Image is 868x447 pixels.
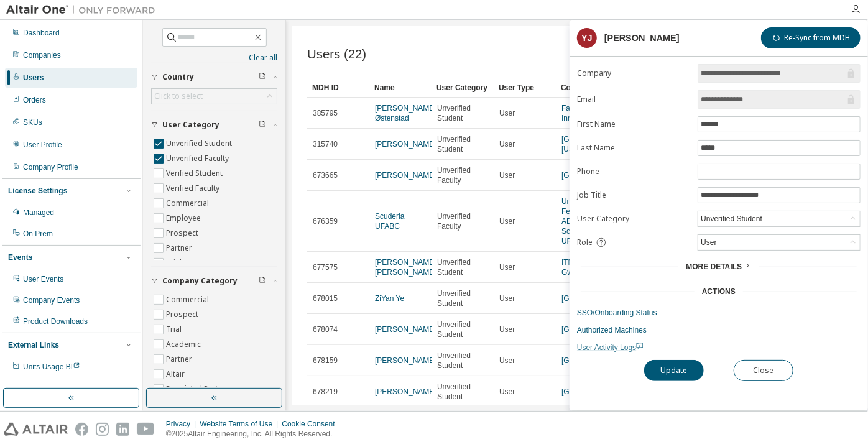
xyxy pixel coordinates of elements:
[200,419,282,429] div: Website Terms of Use
[166,196,211,211] label: Commercial
[374,78,427,98] div: Name
[375,171,436,180] a: [PERSON_NAME]
[437,257,488,277] span: Unverified Student
[312,78,364,98] div: MDH ID
[166,181,222,196] label: Verified Faculty
[166,256,184,270] label: Trial
[23,229,53,239] div: On Prem
[23,28,60,38] div: Dashboard
[96,423,109,436] img: instagram.svg
[151,63,277,91] button: Country
[23,162,78,172] div: Company Profile
[561,325,639,334] a: [GEOGRAPHIC_DATA]
[166,337,203,352] label: Academic
[499,170,515,180] span: User
[166,382,233,397] label: Restricted Partner
[162,72,194,82] span: Country
[162,120,219,130] span: User Category
[166,367,187,382] label: Altair
[437,103,488,123] span: Unverified Student
[577,167,690,177] label: Phone
[23,118,42,127] div: SKUs
[437,134,488,154] span: Unverified Student
[436,78,489,98] div: User Category
[437,288,488,308] span: Unverified Student
[313,325,338,334] span: 678074
[313,262,338,272] span: 677575
[375,325,436,334] a: [PERSON_NAME]
[698,235,860,250] div: User
[259,120,266,130] span: Clear filter
[313,170,338,180] span: 673665
[259,276,266,286] span: Clear filter
[375,387,436,396] a: [PERSON_NAME]
[499,356,515,366] span: User
[23,140,62,150] div: User Profile
[561,356,639,365] a: [GEOGRAPHIC_DATA]
[23,208,54,218] div: Managed
[604,33,680,43] div: [PERSON_NAME]
[577,28,597,48] div: YJ
[577,214,690,224] label: User Category
[151,267,277,295] button: Company Category
[698,211,860,226] div: Unverified Student
[75,423,88,436] img: facebook.svg
[577,308,861,318] a: SSO/Onboarding Status
[116,423,129,436] img: linkedin.svg
[151,111,277,139] button: User Category
[644,360,704,381] button: Update
[686,262,742,271] span: More Details
[151,53,277,63] a: Clear all
[561,104,596,122] a: Fagskolen Innlandet
[561,171,639,180] a: [GEOGRAPHIC_DATA]
[577,325,861,335] a: Authorized Machines
[561,294,639,303] a: [GEOGRAPHIC_DATA]
[699,236,718,249] div: User
[307,47,366,62] span: Users (22)
[313,216,338,226] span: 676359
[577,119,690,129] label: First Name
[499,139,515,149] span: User
[499,108,515,118] span: User
[313,356,338,366] span: 678159
[166,292,211,307] label: Commercial
[499,262,515,272] span: User
[375,294,404,303] a: ZiYan Ye
[23,274,63,284] div: User Events
[437,211,488,231] span: Unverified Faculty
[166,307,201,322] label: Prospect
[152,89,277,104] div: Click to select
[154,91,203,101] div: Click to select
[162,276,238,286] span: Company Category
[313,387,338,397] span: 678219
[702,287,736,297] div: Actions
[375,140,436,149] a: [PERSON_NAME]
[137,423,155,436] img: youtube.svg
[561,197,607,246] a: Universidade Federal do ABC - Equipe Scuderia UFABC
[437,320,488,339] span: Unverified Student
[561,387,639,396] a: [GEOGRAPHIC_DATA]
[577,237,593,247] span: Role
[8,186,67,196] div: License Settings
[166,322,184,337] label: Trial
[6,4,162,16] img: Altair One
[561,78,613,98] div: Company
[166,352,195,367] label: Partner
[259,72,266,82] span: Clear filter
[166,136,234,151] label: Unverified Student
[375,212,404,231] a: Scuderia UFABC
[23,73,44,83] div: Users
[23,50,61,60] div: Companies
[166,241,195,256] label: Partner
[761,27,861,48] button: Re-Sync from MDH
[23,362,80,371] span: Units Usage BI
[166,211,203,226] label: Employee
[499,325,515,334] span: User
[166,419,200,429] div: Privacy
[577,143,690,153] label: Last Name
[375,258,436,277] a: [PERSON_NAME] [PERSON_NAME]
[561,258,609,277] a: ITM University Gwalior
[437,351,488,371] span: Unverified Student
[375,356,436,365] a: [PERSON_NAME]
[313,293,338,303] span: 678015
